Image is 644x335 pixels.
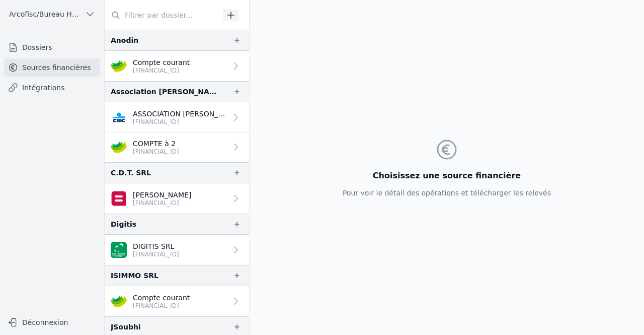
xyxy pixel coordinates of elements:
p: [FINANCIAL_ID] [133,66,190,75]
p: ASSOCIATION [PERSON_NAME] [133,109,227,119]
img: belfius-1.png [111,190,127,207]
a: Dossiers [4,38,100,56]
a: [PERSON_NAME] [FINANCIAL_ID] [105,183,249,214]
button: Déconnexion [4,314,100,330]
p: COMPTE à 2 [133,139,179,149]
p: [FINANCIAL_ID] [133,148,179,156]
a: DIGITIS SRL [FINANCIAL_ID] [105,235,249,265]
p: [FINANCIAL_ID] [133,302,190,310]
a: ASSOCIATION [PERSON_NAME] [FINANCIAL_ID] [105,102,249,132]
h3: Choisissez une source financière [343,170,551,182]
p: [FINANCIAL_ID] [133,199,191,207]
div: Association [PERSON_NAME] et [PERSON_NAME] [111,86,217,98]
img: crelan.png [111,58,127,74]
img: crelan.png [111,139,127,155]
a: COMPTE à 2 [FINANCIAL_ID] [105,132,249,162]
div: Anodin [111,34,138,46]
p: DIGITIS SRL [133,241,179,251]
p: [PERSON_NAME] [133,190,191,200]
input: Filtrer par dossier... [105,6,219,24]
p: Compte courant [133,293,190,303]
button: Arcofisc/Bureau Haot [4,6,100,22]
div: JSoubhi [111,321,141,333]
img: BNP_BE_BUSINESS_GEBABEBB.png [111,242,127,258]
div: C.D.T. SRL [111,167,151,179]
div: ISIMMO SRL [111,270,158,282]
span: Arcofisc/Bureau Haot [9,9,81,19]
a: Compte courant [FINANCIAL_ID] [105,286,249,316]
p: [FINANCIAL_ID] [133,118,227,126]
p: Compte courant [133,57,190,68]
img: CBC_CREGBEBB.png [111,109,127,125]
p: Pour voir le détail des opérations et télécharger les relevés [343,188,551,198]
a: Intégrations [4,79,100,97]
img: crelan.png [111,293,127,309]
a: Sources financières [4,58,100,77]
p: [FINANCIAL_ID] [133,250,179,258]
div: Digitis [111,218,136,230]
a: Compte courant [FINANCIAL_ID] [105,51,249,81]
